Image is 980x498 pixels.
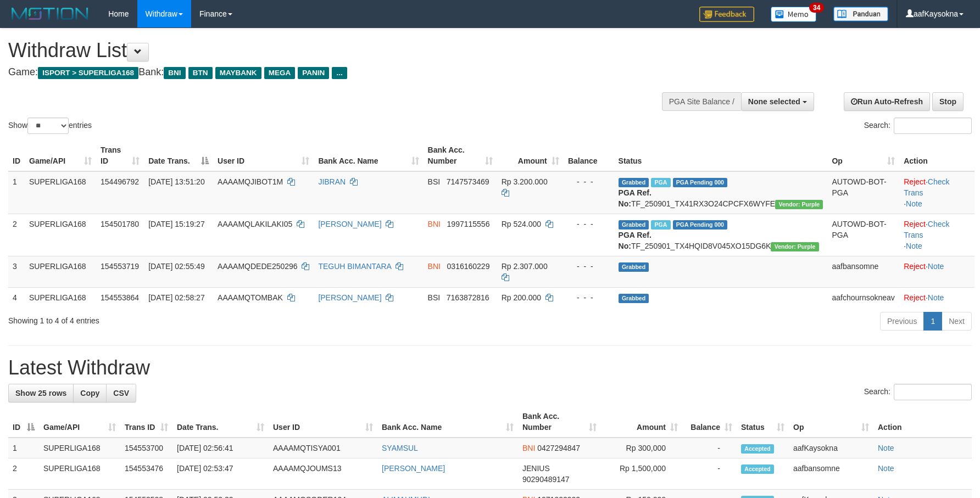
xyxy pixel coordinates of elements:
[601,458,682,490] td: Rp 1,500,000
[120,438,172,458] td: 154553700
[269,458,377,490] td: AAAAMQJOUMS13
[827,214,899,256] td: AUTOWD-BOT-PGA
[8,458,39,490] td: 2
[164,67,185,79] span: BNI
[148,220,204,228] span: [DATE] 15:19:27
[314,140,423,171] th: Bank Acc. Name: activate to sort column ascending
[789,458,873,490] td: aafbansomne
[497,140,564,171] th: Amount: activate to sort column ascending
[833,7,888,21] img: panduan.png
[8,311,400,326] div: Showing 1 to 4 of 4 entries
[106,384,136,402] a: CSV
[428,262,441,271] span: BNI
[502,177,548,186] span: Rp 3.200.000
[8,438,39,458] td: 1
[904,220,926,228] a: Reject
[614,171,828,214] td: TF_250901_TX41RX3O24CPCFX6WYFE
[113,389,129,398] span: CSV
[382,464,445,473] a: [PERSON_NAME]
[25,171,96,214] td: SUPERLIGA168
[894,117,972,134] input: Search:
[568,292,610,303] div: - - -
[522,464,550,473] span: JENIUS
[8,256,25,287] td: 3
[269,406,377,438] th: User ID: activate to sort column ascending
[318,293,381,302] a: [PERSON_NAME]
[96,140,144,171] th: Trans ID: activate to sort column ascending
[619,178,649,187] span: Grabbed
[771,7,817,22] img: Button%20Memo.svg
[27,117,69,134] select: Showentries
[568,261,610,272] div: - - -
[904,177,949,197] a: Check Trans
[318,262,391,271] a: TEGUH BIMANTARA
[188,67,213,79] span: BTN
[844,92,930,111] a: Run Auto-Refresh
[619,294,649,303] span: Grabbed
[864,384,972,400] label: Search:
[568,176,610,187] div: - - -
[148,177,204,186] span: [DATE] 13:51:20
[264,67,296,79] span: MEGA
[120,406,172,438] th: Trans ID: activate to sort column ascending
[8,287,25,307] td: 4
[377,406,518,438] th: Bank Acc. Name: activate to sort column ascending
[172,406,269,438] th: Date Trans.: activate to sort column ascending
[537,444,580,452] span: Copy 0427294847 to clipboard
[651,178,670,187] span: Marked by aafsoumeymey
[878,464,894,473] a: Note
[215,67,261,79] span: MAYBANK
[8,214,25,256] td: 2
[789,438,873,458] td: aafKaysokna
[8,140,25,171] th: ID
[332,67,347,79] span: ...
[25,140,96,171] th: Game/API: activate to sort column ascending
[864,117,972,134] label: Search:
[741,444,774,454] span: Accepted
[775,200,823,209] span: Vendor URL: https://trx4.1velocity.biz
[928,262,944,271] a: Note
[25,256,96,287] td: SUPERLIGA168
[428,220,441,228] span: BNI
[80,389,99,398] span: Copy
[899,287,975,307] td: ·
[899,140,975,171] th: Action
[101,262,139,271] span: 154553719
[39,406,120,438] th: Game/API: activate to sort column ascending
[8,357,972,379] h1: Latest Withdraw
[906,242,922,250] a: Note
[424,140,497,171] th: Bank Acc. Number: activate to sort column ascending
[101,177,139,186] span: 154496792
[894,384,972,400] input: Search:
[906,199,922,208] a: Note
[932,92,964,111] a: Stop
[827,171,899,214] td: AUTOWD-BOT-PGA
[682,458,737,490] td: -
[447,177,489,186] span: Copy 7147573469 to clipboard
[880,312,924,331] a: Previous
[318,177,346,186] a: JIBRAN
[737,406,789,438] th: Status: activate to sort column ascending
[502,262,548,271] span: Rp 2.307.000
[662,92,741,111] div: PGA Site Balance /
[522,475,570,484] span: Copy 90290489147 to clipboard
[827,140,899,171] th: Op: activate to sort column ascending
[269,438,377,458] td: AAAAMQTISYA001
[218,220,292,228] span: AAAAMQLAKILAKI05
[568,219,610,230] div: - - -
[218,262,298,271] span: AAAAMQDEDE250296
[741,92,814,111] button: None selected
[8,5,92,22] img: MOTION_logo.png
[502,220,541,228] span: Rp 524.000
[741,465,774,474] span: Accepted
[172,458,269,490] td: [DATE] 02:53:47
[789,406,873,438] th: Op: activate to sort column ascending
[601,406,682,438] th: Amount: activate to sort column ascending
[218,293,283,302] span: AAAAMQTOMBAK
[619,231,652,250] b: PGA Ref. No:
[904,293,926,302] a: Reject
[101,293,139,302] span: 154553864
[15,389,66,398] span: Show 25 rows
[771,242,818,251] span: Vendor URL: https://trx4.1velocity.biz
[148,262,204,271] span: [DATE] 02:55:49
